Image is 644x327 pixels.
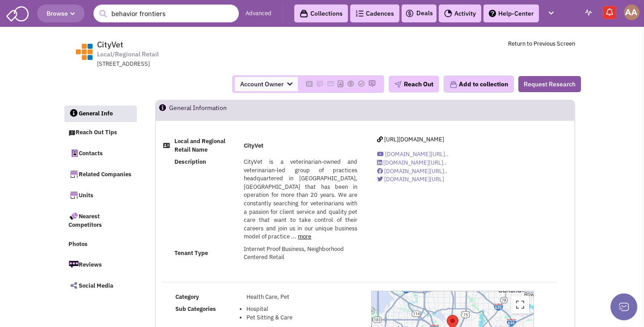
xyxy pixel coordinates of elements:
[97,50,159,59] span: Local/Regional Retail
[246,9,271,18] a: Advanced
[389,76,439,93] button: Reach Out
[405,8,433,19] a: Deals
[350,4,399,22] a: Cadences
[298,233,311,240] a: more
[384,136,444,143] span: [URL][DOMAIN_NAME]
[444,9,452,17] img: Activity.png
[246,305,357,314] li: Hospital
[377,167,448,175] a: [DOMAIN_NAME][URL]..
[300,9,308,18] img: icon-collection-lavender-black.svg
[244,158,357,240] span: CityVet is a veterinarian-owned and veterinarian-led group of practices headquartered in [GEOGRAP...
[235,77,298,91] span: Account Owner
[64,255,136,274] a: Reviews
[444,76,514,93] button: Add to collection
[294,4,348,22] a: Collections
[358,80,365,87] img: Please add to your accounts
[47,9,75,17] span: Browse
[518,76,581,92] button: Request Research
[385,150,449,158] span: [DOMAIN_NAME][URL]..
[405,8,414,19] img: icon-deals.svg
[384,175,444,183] span: [DOMAIN_NAME][URL]
[174,137,225,153] b: Local and Regional Retail Name
[377,175,444,183] a: [DOMAIN_NAME][URL]
[64,236,136,253] a: Photos
[244,142,263,149] b: CityVet
[383,159,447,166] span: [DOMAIN_NAME][URL]..
[369,80,376,87] img: Please add to your accounts
[97,39,123,50] span: CityVet
[64,165,136,183] a: Related Companies
[394,81,402,88] img: plane.png
[356,10,364,17] img: Cadences_logo.png
[377,150,449,158] a: [DOMAIN_NAME][URL]..
[489,10,496,17] img: help.png
[483,4,539,22] a: Help-Center
[246,314,357,322] li: Pet Sitting & Care
[377,136,444,143] a: [URL][DOMAIN_NAME]
[169,100,253,120] h2: General Information
[64,124,136,141] a: Reach Out Tips
[97,60,330,68] div: [STREET_ADDRESS]
[93,4,239,22] input: Search
[624,4,640,20] img: Abe Arteaga
[245,291,360,303] td: Health Care, Pet
[64,186,136,204] a: Units
[384,167,448,175] span: [DOMAIN_NAME][URL]..
[6,4,29,21] img: SmartAdmin
[64,106,137,123] a: General Info
[175,305,216,313] b: Sub Categories
[64,276,136,295] a: Social Media
[508,40,575,47] a: Return to Previous Screen
[511,296,529,314] button: Toggle fullscreen view
[377,159,447,166] a: [DOMAIN_NAME][URL]..
[175,293,199,301] b: Category
[347,80,354,87] img: Please add to your accounts
[242,243,360,263] td: Internet Proof Business, Neighborhood Centered Retail
[316,80,323,87] img: Please add to your accounts
[174,158,206,166] b: Description
[449,81,458,89] img: icon-collection-lavender.png
[37,4,85,22] button: Browse
[327,80,334,87] img: Please add to your accounts
[174,249,208,257] b: Tenant Type
[64,207,136,234] a: Nearest Competitors
[439,4,481,22] a: Activity
[64,144,136,162] a: Contacts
